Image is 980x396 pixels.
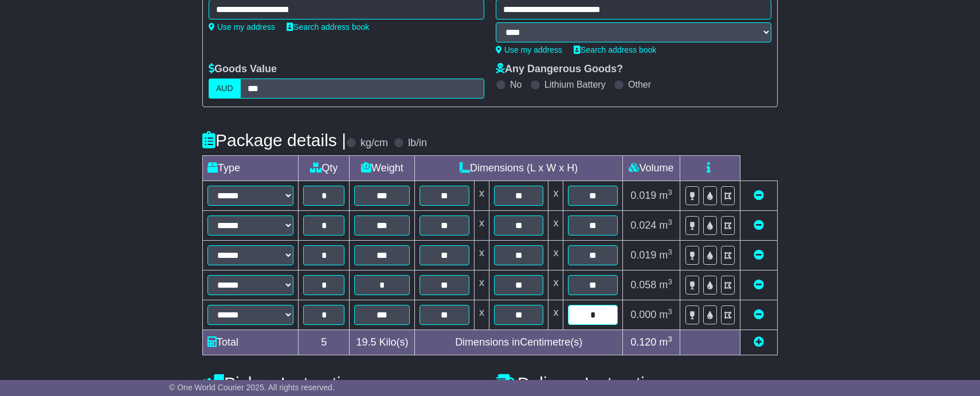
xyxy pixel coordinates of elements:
[548,300,563,330] td: x
[659,336,672,348] span: m
[754,190,764,201] a: Remove this item
[754,249,764,261] a: Remove this item
[299,156,350,181] td: Qty
[630,219,656,231] span: 0.024
[548,211,563,241] td: x
[496,374,778,393] h4: Delivery Instructions
[754,279,764,291] a: Remove this item
[622,156,680,181] td: Volume
[630,249,656,261] span: 0.019
[668,248,672,256] sup: 3
[754,309,764,320] a: Remove this item
[299,330,350,355] td: 5
[630,309,656,320] span: 0.000
[659,279,672,291] span: m
[668,307,672,316] sup: 3
[415,156,623,181] td: Dimensions (L x W x H)
[474,300,489,330] td: x
[659,219,672,231] span: m
[209,79,241,99] label: AUD
[628,79,651,90] label: Other
[350,156,415,181] td: Weight
[754,336,764,348] a: Add new item
[415,330,623,355] td: Dimensions in Centimetre(s)
[668,188,672,197] sup: 3
[203,156,299,181] td: Type
[202,374,484,393] h4: Pickup Instructions
[360,137,388,150] label: kg/cm
[408,137,427,150] label: lb/in
[754,219,764,231] a: Remove this item
[474,181,489,211] td: x
[548,270,563,300] td: x
[659,249,672,261] span: m
[350,330,415,355] td: Kilo(s)
[510,79,522,90] label: No
[630,336,656,348] span: 0.120
[544,79,606,90] label: Lithium Battery
[203,330,299,355] td: Total
[548,181,563,211] td: x
[496,63,623,76] label: Any Dangerous Goods?
[287,22,369,32] a: Search address book
[209,22,275,32] a: Use my address
[202,131,346,150] h4: Package details |
[574,45,656,54] a: Search address book
[668,277,672,286] sup: 3
[630,279,656,291] span: 0.058
[474,241,489,270] td: x
[496,45,562,54] a: Use my address
[659,309,672,320] span: m
[209,63,277,76] label: Goods Value
[548,241,563,270] td: x
[668,335,672,343] sup: 3
[474,270,489,300] td: x
[659,190,672,201] span: m
[668,218,672,226] sup: 3
[356,336,376,348] span: 19.5
[169,383,335,392] span: © One World Courier 2025. All rights reserved.
[474,211,489,241] td: x
[630,190,656,201] span: 0.019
